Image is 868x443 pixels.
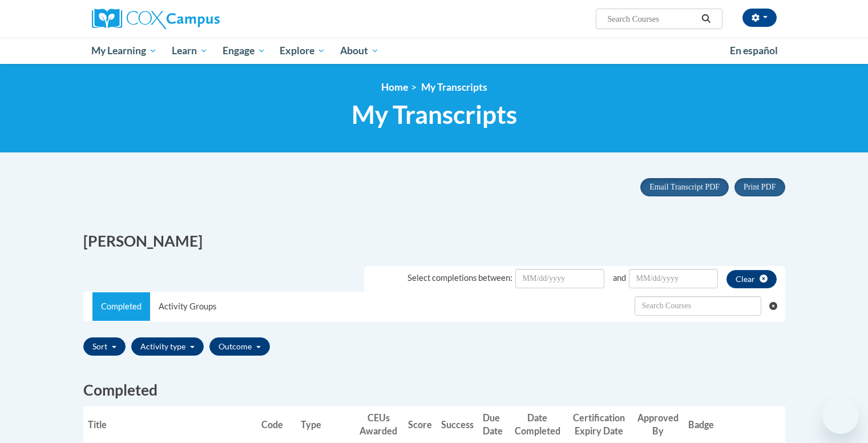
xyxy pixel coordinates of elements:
th: Certification Expiry Date [566,406,632,442]
th: Type [296,406,354,442]
a: Home [381,81,408,93]
button: Email Transcript PDF [640,178,729,196]
th: Date Completed [509,406,566,442]
a: Learn [164,38,215,64]
div: Main menu [75,38,794,64]
span: Engage [223,44,265,58]
input: Date Input [515,269,604,288]
a: En español [722,39,785,63]
button: Account Settings [742,9,777,27]
span: Select completions between: [407,273,512,283]
th: Success [437,406,478,442]
iframe: Button to launch messaging window [822,397,859,434]
a: About [333,38,386,64]
th: Actions [718,406,785,442]
span: Print PDF [744,183,776,191]
input: Search Courses [606,12,697,26]
input: Search Withdrawn Transcripts [635,296,761,316]
span: About [340,44,379,58]
span: Learn [172,44,208,58]
a: My Learning [84,38,165,64]
span: En español [730,45,778,57]
input: Date Input [629,269,718,288]
button: Clear searching [769,292,785,320]
span: Email Transcript PDF [649,183,720,191]
th: Title [83,406,257,442]
button: Activity type [131,337,204,356]
th: Due Date [478,406,509,442]
button: Outcome [209,337,270,356]
button: Sort [83,337,126,356]
th: Score [403,406,437,442]
th: CEUs Awarded [354,406,403,442]
button: Print PDF [734,178,785,196]
a: Explore [272,38,333,64]
button: clear [726,270,777,288]
button: Search [697,12,714,26]
img: Cox Campus [92,9,220,29]
a: Activity Groups [150,292,225,321]
a: Engage [215,38,273,64]
span: My Transcripts [421,81,487,93]
a: Cox Campus [92,9,309,29]
span: and [613,273,626,283]
a: Completed [92,292,150,321]
th: Code [257,406,296,442]
h2: Completed [83,380,785,401]
span: My Learning [91,44,157,58]
th: Approved By [632,406,684,442]
span: Explore [280,44,325,58]
th: Badge [684,406,718,442]
h2: [PERSON_NAME] [83,231,426,252]
span: My Transcripts [352,99,517,130]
